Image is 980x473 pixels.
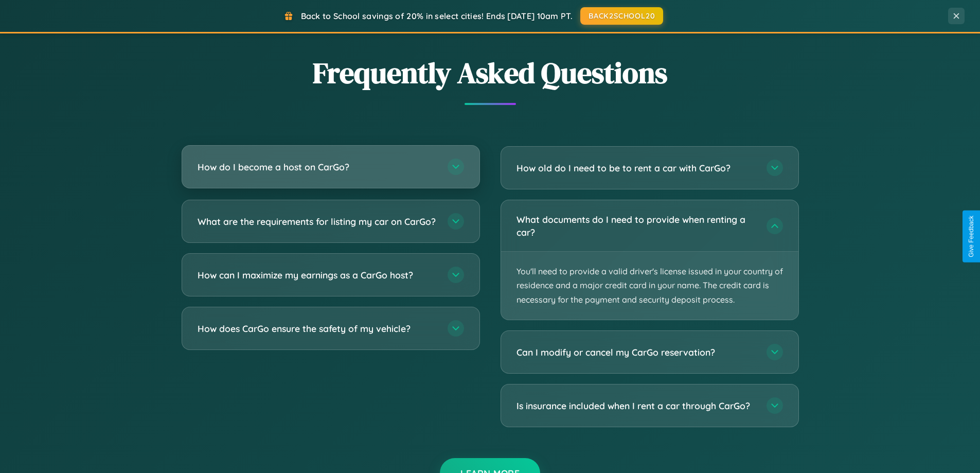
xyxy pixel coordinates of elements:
h3: How can I maximize my earnings as a CarGo host? [198,269,437,282]
h3: How does CarGo ensure the safety of my vehicle? [198,322,437,335]
p: You'll need to provide a valid driver's license issued in your country of residence and a major c... [501,252,798,320]
h3: How do I become a host on CarGo? [198,161,437,173]
h3: Can I modify or cancel my CarGo reservation? [516,346,756,359]
h3: How old do I need to be to rent a car with CarGo? [516,162,756,174]
h3: What documents do I need to provide when renting a car? [516,213,756,238]
button: BACK2SCHOOL20 [580,7,663,25]
div: Give Feedback [968,216,975,257]
h3: What are the requirements for listing my car on CarGo? [198,215,437,228]
h2: Frequently Asked Questions [182,53,799,93]
h3: Is insurance included when I rent a car through CarGo? [516,399,756,412]
span: Back to School savings of 20% in select cities! Ends [DATE] 10am PT. [301,11,573,21]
